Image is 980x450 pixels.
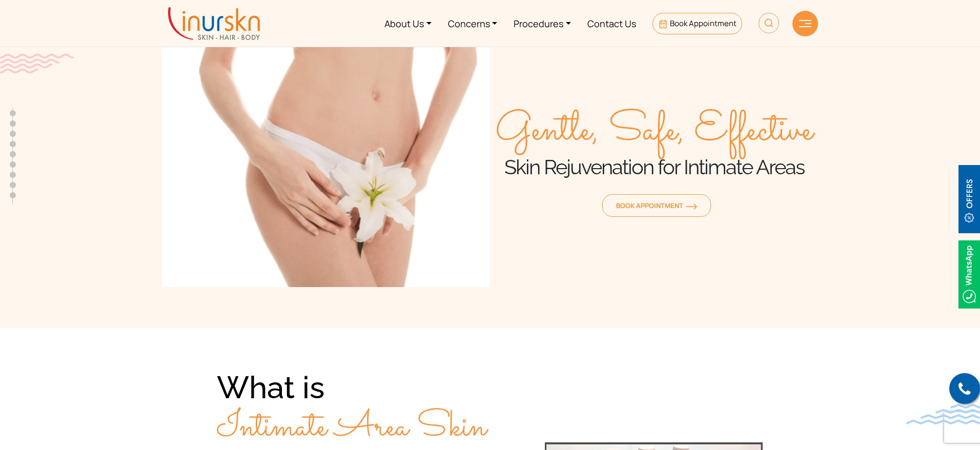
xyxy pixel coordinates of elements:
[616,201,697,210] span: Book Appointment
[579,4,644,43] a: Contact Us
[906,404,980,424] img: bluewave
[168,7,260,40] img: inurskn-logo
[652,13,742,34] a: Book Appointment
[440,4,506,43] a: Concerns
[490,154,818,180] h1: Skin Rejuvenation for Intimate Areas
[759,13,779,33] img: HeaderSearch
[602,194,711,217] a: Book Appointmentorange-arrow
[376,4,440,43] a: About Us
[670,18,737,29] span: Book Appointment
[505,4,579,43] a: Procedures
[799,20,811,27] img: hamLine.svg
[958,240,980,309] img: Whatsappicon
[686,203,697,210] img: orange-arrow
[495,108,813,154] span: Gentle, Safe, Effective
[958,165,980,233] img: offerBt
[958,268,980,279] a: Whatsappicon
